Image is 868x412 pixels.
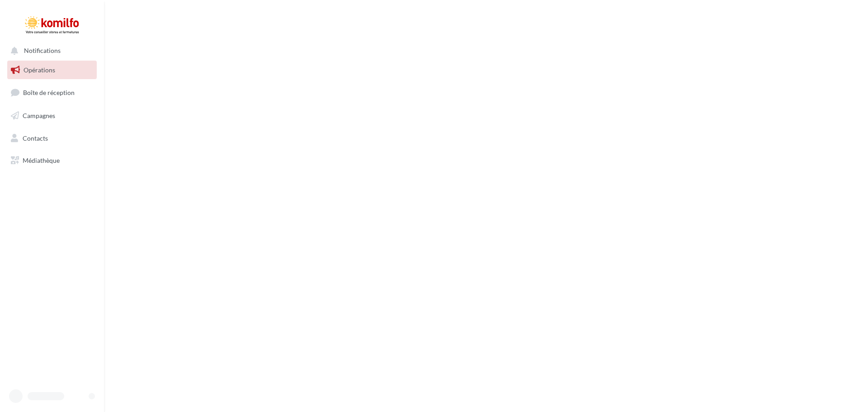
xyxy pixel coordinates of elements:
[5,151,99,170] a: Médiathèque
[5,61,99,80] a: Opérations
[5,83,99,102] a: Boîte de réception
[23,89,75,96] span: Boîte de réception
[24,66,55,74] span: Opérations
[23,112,55,119] span: Campagnes
[23,156,60,164] span: Médiathèque
[5,106,99,125] a: Campagnes
[23,134,48,142] span: Contacts
[5,129,99,148] a: Contacts
[24,47,61,55] span: Notifications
